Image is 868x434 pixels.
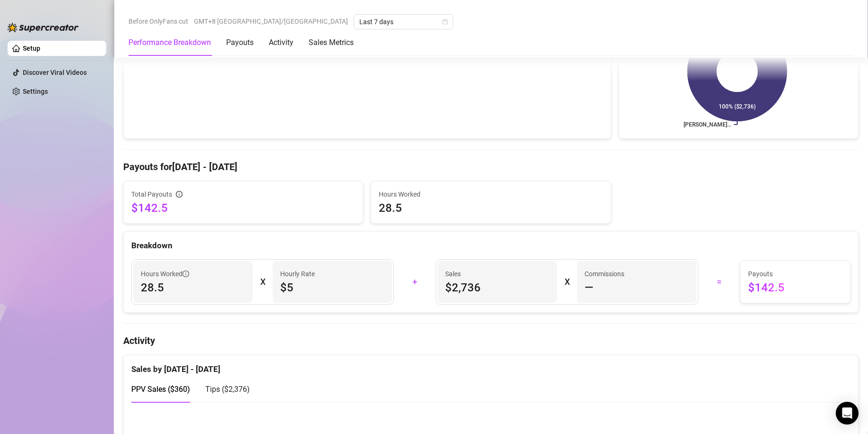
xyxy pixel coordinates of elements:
[23,88,48,95] a: Settings
[379,189,603,199] span: Hours Worked
[8,23,79,32] img: logo-BBDzfeDw.svg
[23,69,87,76] a: Discover Viral Videos
[704,274,734,289] div: =
[748,280,842,295] span: $142.5
[585,269,624,279] article: Commissions
[131,200,355,216] span: $142.5
[131,239,850,252] div: Breakdown
[131,189,172,199] span: Total Payouts
[128,14,188,28] span: Before OnlyFans cut
[176,191,183,198] span: info-circle
[131,355,850,376] div: Sales by [DATE] - [DATE]
[442,19,448,25] span: calendar
[260,274,265,289] div: X
[123,334,859,347] h4: Activity
[836,402,859,425] div: Open Intercom Messenger
[684,121,731,128] text: [PERSON_NAME]…
[280,269,315,279] article: Hourly Rate
[141,269,189,279] span: Hours Worked
[123,160,859,173] h4: Payouts for [DATE] - [DATE]
[565,274,569,289] div: X
[205,385,250,394] span: Tips ( $2,376 )
[141,280,245,295] span: 28.5
[748,269,842,279] span: Payouts
[379,200,603,216] span: 28.5
[131,385,190,394] span: PPV Sales ( $360 )
[183,271,189,277] span: info-circle
[445,269,549,279] span: Sales
[23,45,40,52] a: Setup
[269,37,293,48] div: Activity
[194,14,348,28] span: GMT+8 [GEOGRAPHIC_DATA]/[GEOGRAPHIC_DATA]
[445,280,549,295] span: $2,736
[359,15,448,29] span: Last 7 days
[128,37,211,48] div: Performance Breakdown
[226,37,254,48] div: Payouts
[400,274,430,289] div: +
[309,37,354,48] div: Sales Metrics
[585,280,594,295] span: —
[280,280,384,295] span: $5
